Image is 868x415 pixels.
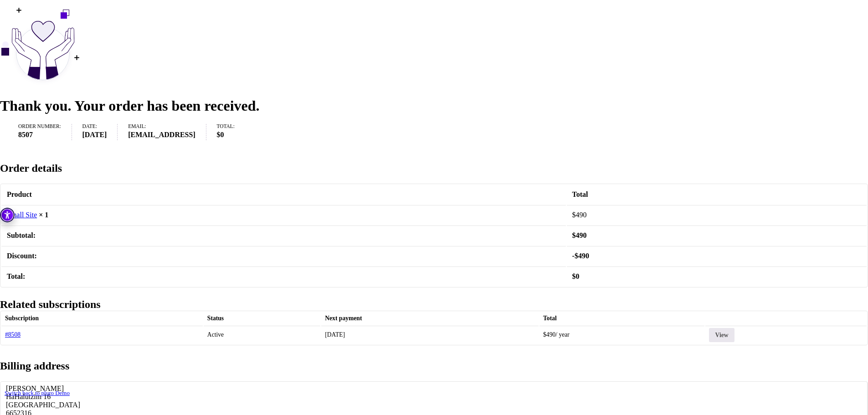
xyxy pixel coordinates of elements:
[204,326,320,343] td: Active
[325,315,362,322] span: Next payment
[567,246,867,266] td: -
[82,129,107,140] strong: [DATE]
[572,231,576,239] span: $
[572,211,587,219] bdi: 490
[543,331,555,338] span: 490
[216,124,245,140] li: Total:
[82,124,118,140] li: Date:
[567,185,867,204] th: Total
[539,326,704,343] td: / year
[128,124,206,140] li: Email:
[709,328,734,342] a: View
[543,315,557,322] span: Total
[5,331,21,338] a: #8508
[575,252,589,260] span: 490
[18,129,61,140] strong: 8507
[575,252,578,260] span: $
[1,225,566,245] th: Subtotal:
[543,331,546,338] span: $
[216,131,224,138] bdi: 0
[7,211,37,219] a: Small Site
[1,185,566,204] th: Product
[321,326,539,343] td: [DATE]
[572,272,580,280] span: 0
[39,211,48,219] strong: × 1
[572,231,587,239] span: 490
[5,389,70,396] a: Switch back to pluro Demo
[207,315,224,322] span: Status
[216,131,220,138] span: $
[1,246,566,266] th: Discount:
[572,211,576,219] span: $
[128,129,195,140] strong: [EMAIL_ADDRESS]
[572,272,576,280] span: $
[1,266,566,286] th: Total:
[5,315,39,322] span: Subscription
[18,124,72,140] li: Order number:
